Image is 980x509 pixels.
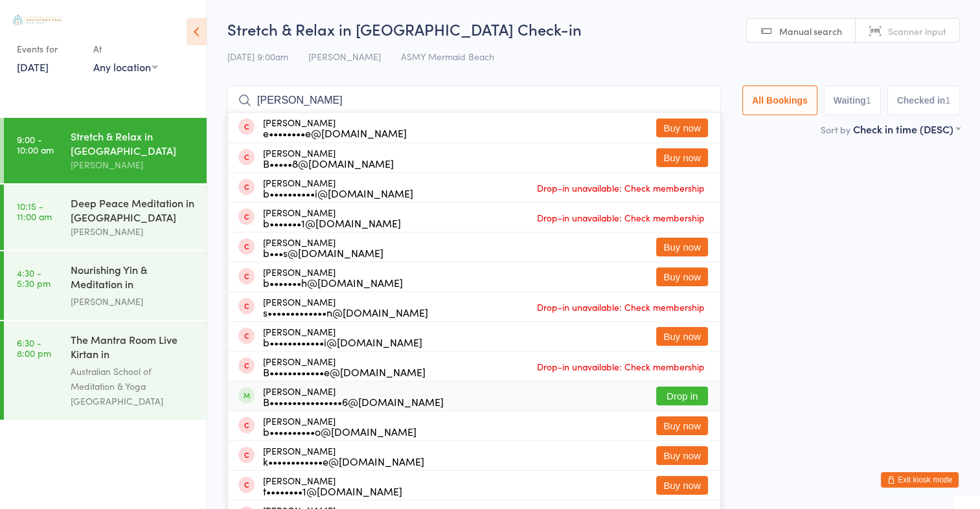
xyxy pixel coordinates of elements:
[263,247,383,258] div: b•••s@[DOMAIN_NAME]
[71,294,196,309] div: [PERSON_NAME]
[263,356,426,377] div: [PERSON_NAME]
[93,38,157,60] div: At
[656,387,708,405] button: Drop in
[71,332,196,364] div: The Mantra Room Live Kirtan in [GEOGRAPHIC_DATA]
[656,238,708,256] button: Buy now
[71,157,196,172] div: [PERSON_NAME]
[13,15,62,25] img: Australian School of Meditation & Yoga (Gold Coast)
[887,85,961,115] button: Checked in1
[263,426,416,436] div: b••••••••••o@[DOMAIN_NAME]
[263,475,402,496] div: [PERSON_NAME]
[263,297,428,317] div: [PERSON_NAME]
[263,446,424,466] div: [PERSON_NAME]
[263,416,416,436] div: [PERSON_NAME]
[17,60,49,74] a: [DATE]
[71,224,196,239] div: [PERSON_NAME]
[853,122,960,136] div: Check in time (DESC)
[656,148,708,167] button: Buy now
[263,128,407,138] div: e••••••••e@[DOMAIN_NAME]
[656,327,708,346] button: Buy now
[263,177,413,198] div: [PERSON_NAME]
[263,277,403,288] div: b•••••••h@[DOMAIN_NAME]
[17,267,51,288] time: 4:30 - 5:30 pm
[263,337,422,347] div: b••••••••••••i@[DOMAIN_NAME]
[263,148,394,168] div: [PERSON_NAME]
[4,321,207,420] a: 6:30 -8:00 pmThe Mantra Room Live Kirtan in [GEOGRAPHIC_DATA]Australian School of Meditation & Yo...
[71,196,196,224] div: Deep Peace Meditation in [GEOGRAPHIC_DATA]
[821,123,850,136] label: Sort by
[263,158,394,168] div: B•••••8@[DOMAIN_NAME]
[4,118,207,183] a: 9:00 -10:00 amStretch & Relax in [GEOGRAPHIC_DATA][PERSON_NAME]
[263,456,424,466] div: k••••••••••••e@[DOMAIN_NAME]
[263,207,401,228] div: [PERSON_NAME]
[263,367,426,377] div: B••••••••••••e@[DOMAIN_NAME]
[263,188,413,198] div: b••••••••••i@[DOMAIN_NAME]
[263,307,428,317] div: s•••••••••••••n@[DOMAIN_NAME]
[656,416,708,435] button: Buy now
[227,85,721,115] input: Search
[4,185,207,250] a: 10:15 -11:00 amDeep Peace Meditation in [GEOGRAPHIC_DATA][PERSON_NAME]
[71,129,196,157] div: Stretch & Relax in [GEOGRAPHIC_DATA]
[534,297,708,317] span: Drop-in unavailable: Check membership
[263,117,407,138] div: [PERSON_NAME]
[263,486,402,496] div: t••••••••1@[DOMAIN_NAME]
[866,95,871,106] div: 1
[656,446,708,465] button: Buy now
[71,262,196,294] div: Nourishing Yin & Meditation in [GEOGRAPHIC_DATA]
[17,134,54,155] time: 9:00 - 10:00 am
[263,326,422,347] div: [PERSON_NAME]
[227,18,960,40] h2: Stretch & Relax in [GEOGRAPHIC_DATA] Check-in
[888,25,946,38] span: Scanner input
[4,251,207,320] a: 4:30 -5:30 pmNourishing Yin & Meditation in [GEOGRAPHIC_DATA][PERSON_NAME]
[227,50,288,63] span: [DATE] 9:00am
[263,386,444,407] div: [PERSON_NAME]
[71,364,196,409] div: Australian School of Meditation & Yoga [GEOGRAPHIC_DATA]
[534,208,708,227] span: Drop-in unavailable: Check membership
[779,25,842,38] span: Manual search
[17,337,51,358] time: 6:30 - 8:00 pm
[93,60,157,74] div: Any location
[17,201,52,221] time: 10:15 - 11:00 am
[656,476,708,495] button: Buy now
[263,218,401,228] div: b•••••••1@[DOMAIN_NAME]
[656,267,708,286] button: Buy now
[17,38,80,60] div: Events for
[534,178,708,198] span: Drop-in unavailable: Check membership
[263,237,383,258] div: [PERSON_NAME]
[881,472,959,488] button: Exit kiosk mode
[401,50,494,63] span: ASMY Mermaid Beach
[945,95,950,106] div: 1
[824,85,881,115] button: Waiting1
[308,50,381,63] span: [PERSON_NAME]
[263,267,403,288] div: [PERSON_NAME]
[534,357,708,376] span: Drop-in unavailable: Check membership
[742,85,817,115] button: All Bookings
[263,396,444,407] div: B••••••••••••••••6@[DOMAIN_NAME]
[656,119,708,137] button: Buy now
